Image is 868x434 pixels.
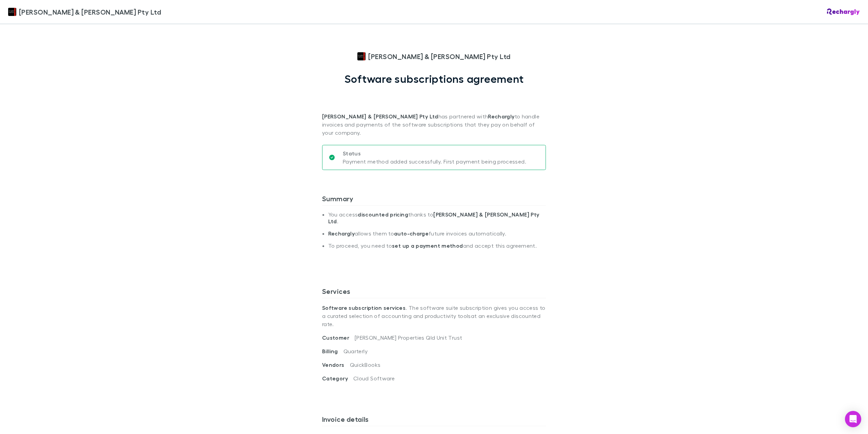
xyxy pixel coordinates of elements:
strong: Rechargly [328,230,355,237]
span: QuickBooks [350,361,381,368]
span: [PERSON_NAME] & [PERSON_NAME] Pty Ltd [368,51,510,61]
h1: Software subscriptions agreement [344,72,524,85]
span: Quarterly [343,348,368,354]
h3: Summary [322,194,546,205]
strong: discounted pricing [358,211,408,218]
div: Open Intercom Messenger [845,411,861,427]
img: Douglas & Harrison Pty Ltd's Logo [8,8,16,16]
strong: Rechargly [488,113,514,120]
img: Rechargly Logo [827,8,860,15]
li: To proceed, you need to and accept this agreement. [328,242,546,254]
strong: Software subscription services [322,304,406,311]
p: Payment method added successfully. First payment being processed. [343,157,526,166]
strong: auto-charge [394,230,429,237]
h3: Services [322,287,546,298]
span: Billing [322,348,343,355]
p: Status [343,149,526,157]
p: has partnered with to handle invoices and payments of the software subscriptions that they pay on... [322,85,546,137]
li: allows them to future invoices automatically. [328,230,546,242]
p: . The software suite subscription gives you access to a curated selection of accounting and produ... [322,298,546,334]
strong: [PERSON_NAME] & [PERSON_NAME] Pty Ltd [322,113,438,120]
span: Category [322,375,353,382]
span: [PERSON_NAME] Properties Qld Unit Trust [355,334,462,341]
h3: Invoice details [322,415,546,426]
strong: [PERSON_NAME] & [PERSON_NAME] Pty Ltd [328,211,539,225]
span: Cloud Software [353,375,395,381]
strong: set up a payment method [392,242,463,249]
img: Douglas & Harrison Pty Ltd's Logo [357,52,366,60]
span: Vendors [322,361,350,368]
li: You access thanks to . [328,211,546,230]
span: Customer [322,334,355,341]
span: [PERSON_NAME] & [PERSON_NAME] Pty Ltd [19,7,161,17]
